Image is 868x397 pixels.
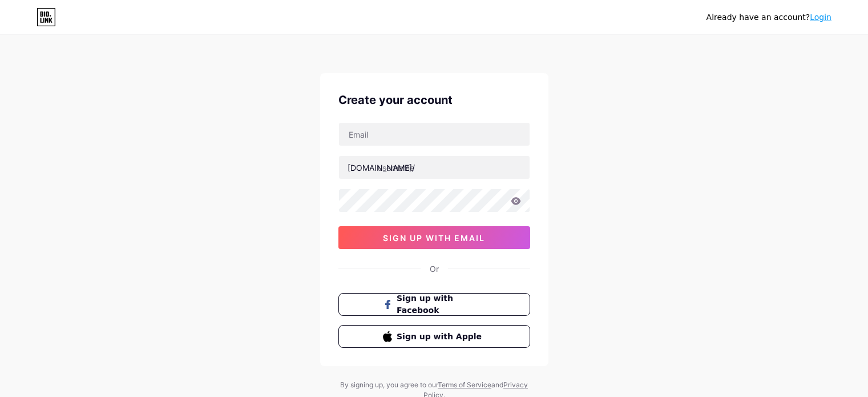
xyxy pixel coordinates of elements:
button: Sign up with Facebook [338,293,530,316]
a: Login [810,13,831,22]
button: sign up with email [338,226,530,249]
div: Or [430,263,439,275]
input: username [339,156,530,179]
input: Email [339,123,530,146]
div: Create your account [338,91,530,109]
span: Sign up with Apple [397,331,485,343]
div: [DOMAIN_NAME]/ [348,162,415,174]
span: sign up with email [383,233,485,243]
span: Sign up with Facebook [397,292,485,316]
div: Already have an account? [706,11,831,23]
button: Sign up with Apple [338,325,530,348]
a: Terms of Service [438,380,491,389]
